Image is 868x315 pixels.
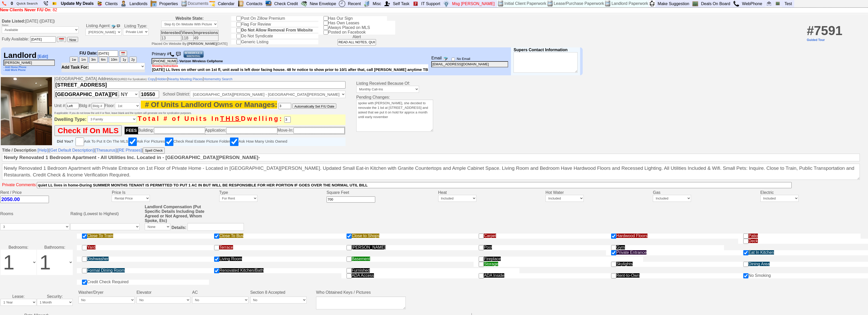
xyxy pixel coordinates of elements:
input: No Email [452,58,455,61]
span: Basement [352,257,370,261]
span: Furnished [352,268,370,272]
font: Homemetry Search [204,77,232,81]
input: Skylights [611,262,616,267]
a: Landlords [127,1,150,7]
input: Yard [82,245,87,250]
img: creditreport.png [265,1,272,7]
input: ADA Access [347,273,352,278]
span: Living Room [219,257,242,261]
span: Dining Area [748,262,770,266]
img: [calendar icon] [59,38,64,42]
input: ADA Inside [479,273,484,278]
input: Private Comments [37,182,792,188]
a: [Help] [37,148,48,152]
td: 13 [161,35,181,41]
input: Has Own Leases [323,21,328,25]
span: Close to Shops [352,234,380,238]
input: Basement [347,257,352,262]
input: Post On Zillow Premium [236,16,241,21]
td: Security: [37,289,73,313]
img: Schedule-a-showing.gif [183,50,204,58]
input: Patio [743,234,748,239]
span: Hardwood Floors [616,234,647,238]
font: Copy [148,77,155,81]
span: Private Entrance [616,250,646,255]
input: Living Room [214,257,219,262]
span: 7591 [807,24,842,38]
span: Do Not Syndicate [241,34,273,38]
button: 6m [99,57,108,63]
td: Price Is [112,190,219,195]
td: Section 8 Accepted [250,290,315,295]
input: Zip [140,91,159,98]
img: appt_icon.png [209,1,215,7]
nobr: Status: [2,24,79,32]
img: clients.png [96,1,103,7]
button: Automatically Set F/U Date [292,103,336,109]
b: Date Listed: [2,19,25,23]
img: call.png [733,1,739,7]
td: Bedrooms: [0,234,37,289]
span: Pool [484,245,492,249]
button: 3m [89,57,98,63]
span: Generic Listing [241,40,268,44]
font: (REQUIRED For Syndication) [113,78,147,81]
td: Square Feet [327,190,438,195]
img: myadd.png [384,1,390,7]
label: No Email [452,55,470,61]
a: - Add Work Phone [4,69,26,71]
td: Landlord Paperwork [611,0,648,7]
input: Eat In Kitchen [743,250,748,255]
input: Rent-to-Own [611,273,616,278]
span: ADA Access [352,273,374,278]
font: Private Comments: [2,183,37,187]
center: Listing Agent: [86,24,121,38]
span: Always Placed on MLS [328,25,370,30]
textarea: Newly Renovated 1 Bedroom Apartment with Private Entrance on 1st Floor of Private Home - Located ... [2,164,860,180]
a: Properties [157,1,180,7]
span: Formal Dining Room [87,268,125,272]
span: Gym [616,245,625,249]
a: WebPhone [740,1,765,7]
span: Lifetime: 89 [161,30,181,35]
input: Carpet [479,234,484,239]
span: Primary # [152,52,169,56]
img: chalkboard.png [692,1,698,7]
a: New Envelope [308,1,338,7]
span: | [2,148,860,187]
a: [Get Default Description] [49,148,94,152]
a: Make Suggestion [656,1,692,7]
span: Post On Zillow Premium [241,16,285,20]
span: Patio [748,234,758,238]
span: Renovated Kitchen/Bath [219,268,264,272]
a: 0 [9,0,15,7]
input: Fireplace [479,257,484,262]
td: Documents [187,0,209,7]
input: Bldg # [92,103,104,109]
a: Test [782,1,794,7]
b: THIS [220,115,241,122]
input: Has Our Sign [323,16,328,21]
a: Copy [148,77,155,81]
td: Elevator [136,290,191,295]
td: Type [219,190,327,195]
input: Gym [611,245,616,250]
span: Fully Available: [2,37,29,41]
td: Washer/Dryer [78,290,135,295]
input: Storage [479,262,484,267]
th: Impressions [193,30,218,35]
button: 1m [79,57,88,63]
span: Email [431,56,442,60]
font: Msg [PERSON_NAME] [452,2,495,6]
b: Did You? [57,139,73,143]
b: Supers Contact Information [514,48,568,52]
img: landlord.png [120,1,127,7]
td: Gas [653,190,760,195]
img: compose_email.png [443,56,448,61]
td: Hot Water [546,190,653,195]
font: If applicable: If you do not know the unit # or floor, leave blank and the system will generate o... [54,112,192,114]
input: Credit Check Required [82,280,87,285]
img: properties.png [150,1,157,7]
input: Dining Area [743,262,748,267]
img: money.png [443,1,449,7]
